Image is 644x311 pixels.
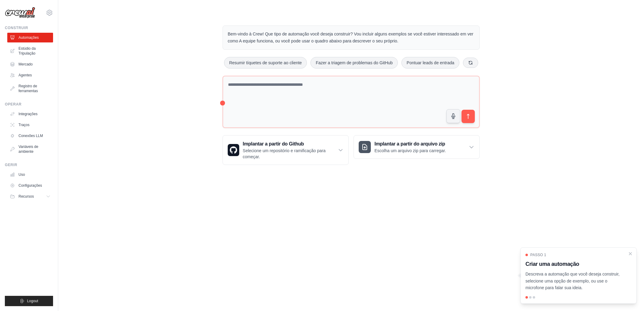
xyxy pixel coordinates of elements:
[7,59,53,69] a: Mercado
[243,140,338,148] h3: Implantar a partir do Github
[224,57,307,69] button: Resumir tíquetes de suporte ao cliente
[18,62,33,67] font: Mercado
[7,70,53,80] a: Agentes
[525,271,624,291] p: Descreva a automação que você deseja construir, selecione uma opção de exemplo, ou use o microfon...
[401,57,459,69] button: Pontuar leads de entrada
[7,33,53,42] a: Automações
[18,144,51,154] font: Variáveis de ambiente
[18,35,39,40] font: Automações
[18,112,38,116] font: Integrações
[614,282,644,311] iframe: Chat Widget
[18,84,51,93] font: Registro de ferramentas
[18,172,25,177] font: Uso
[5,7,35,18] img: Logotipo
[7,131,53,141] a: Conexões LLM
[18,194,34,199] span: Recursos
[5,162,53,167] div: Gerir
[374,140,446,148] h3: Implantar a partir do arquivo zip
[614,282,644,311] div: Widget de chat
[5,25,53,30] div: Construir
[27,299,38,303] span: Logout
[7,120,53,130] a: Traços
[228,31,475,45] p: Bem-vindo à Crew! Que tipo de automação você deseja construir? Vou incluir alguns exemplos se voc...
[7,192,53,201] button: Recursos
[7,142,53,156] a: Variáveis de ambiente
[7,170,53,179] a: Uso
[7,181,53,190] a: Configurações
[18,122,29,127] font: Traços
[525,260,624,268] h3: Criar uma automação
[7,81,53,96] a: Registro de ferramentas
[310,57,398,69] button: Fazer a triagem de problemas do GitHub
[243,148,338,160] p: Selecione um repositório e ramificação para começar.
[530,252,546,257] span: Passo 1
[18,73,32,78] font: Agentes
[18,133,43,138] font: Conexões LLM
[5,296,53,306] button: Logout
[374,148,446,154] p: Escolha um arquivo zip para carregar.
[18,183,42,188] font: Configurações
[7,44,53,58] a: Estúdio da Tripulação
[18,46,51,56] font: Estúdio da Tripulação
[628,251,633,256] button: Fechar passo a passo
[7,109,53,119] a: Integrações
[5,102,53,107] div: Operar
